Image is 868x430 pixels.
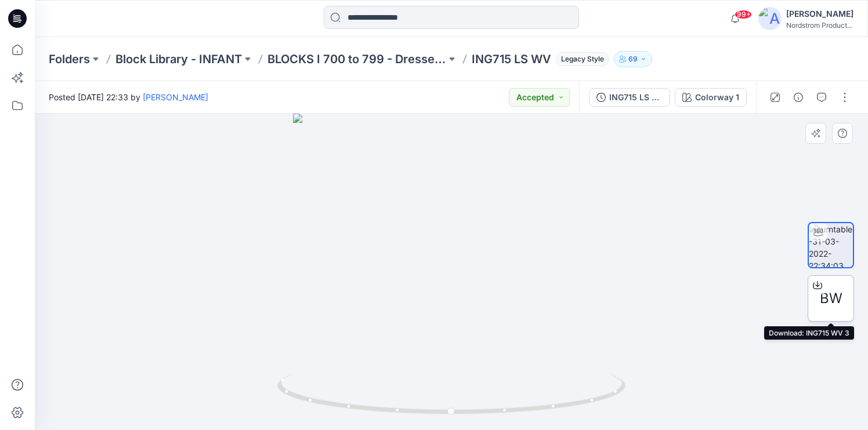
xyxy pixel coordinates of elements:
button: 69 [614,51,652,67]
div: Colorway 1 [695,91,739,104]
div: [PERSON_NAME] [786,7,853,21]
div: Nordstrom Product... [786,21,853,30]
a: Block Library - INFANT [115,51,242,67]
img: turntable-31-03-2022-22:34:03 [809,223,853,267]
a: BLOCKS I 700 to 799 - Dresses, Camis, Gowns, Chemise [267,51,446,67]
img: avatar [758,7,782,30]
button: ING715 LS WV [589,88,670,107]
span: Posted [DATE] 22:33 by [49,91,208,103]
button: Colorway 1 [675,88,747,107]
span: Legacy Style [556,52,609,66]
span: 99+ [735,10,752,19]
div: ING715 LS WV [609,91,663,104]
p: ING715 LS WV [472,51,551,67]
p: 69 [628,53,638,65]
span: BW [820,288,842,309]
a: [PERSON_NAME] [143,92,208,102]
a: Folders [49,51,90,67]
button: Details [789,88,808,107]
button: Legacy Style [551,51,609,67]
